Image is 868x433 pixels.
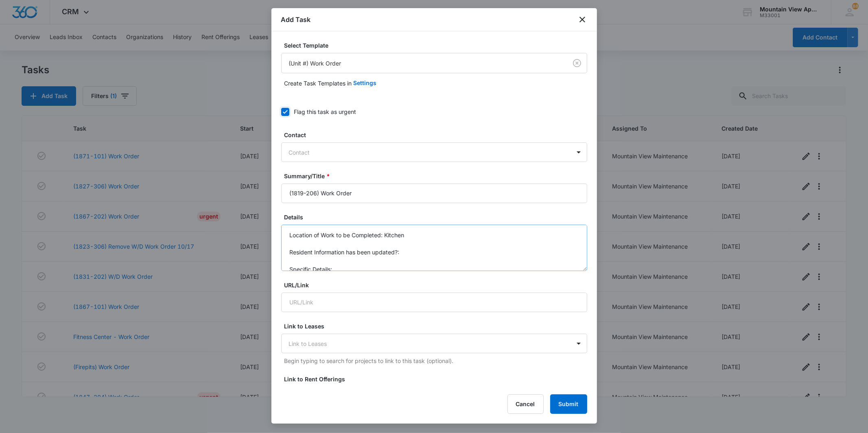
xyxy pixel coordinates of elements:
[577,15,587,24] button: close
[354,73,377,93] button: Settings
[284,322,590,330] label: Link to Leases
[507,394,544,414] button: Cancel
[284,281,590,289] label: URL/Link
[284,79,352,87] p: Create Task Templates in
[284,131,590,139] label: Contact
[281,15,311,24] h1: Add Task
[550,394,587,414] button: Submit
[281,293,587,312] input: URL/Link
[281,184,587,203] input: Summary/Title
[284,213,590,221] label: Details
[284,375,590,383] label: Link to Rent Offerings
[284,356,587,365] p: Begin typing to search for projects to link to this task (optional).
[284,172,590,180] label: Summary/Title
[294,107,356,116] div: Flag this task as urgent
[571,57,584,70] button: Clear
[284,41,590,50] label: Select Template
[281,225,587,271] textarea: Location of Work to be Completed: Kitchen Resident Information has been updated?: Specific Details:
